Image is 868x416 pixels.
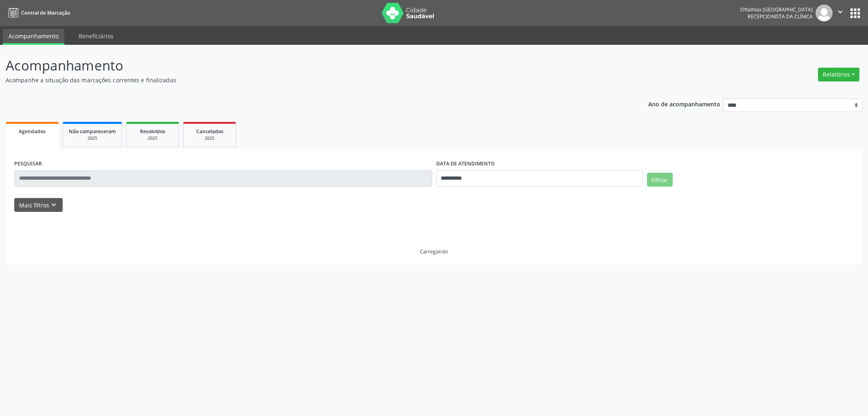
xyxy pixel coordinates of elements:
[6,6,70,20] a: Central de Marcação
[189,135,230,141] div: 2025
[740,6,813,13] div: Oftalmax [GEOGRAPHIC_DATA]
[69,135,116,141] div: 2025
[748,13,813,20] span: Recepcionista da clínica
[132,135,173,141] div: 2025
[836,7,845,16] i: 
[6,55,606,76] p: Acompanhamento
[3,29,64,45] a: Acompanhamento
[14,198,63,212] button: Mais filtroskeyboard_arrow_down
[648,99,720,109] p: Ano de acompanhamento
[833,4,848,22] button: 
[420,248,448,255] div: Carregando
[196,128,223,135] span: Cancelados
[21,9,70,16] span: Central de Marcação
[436,158,495,170] label: DATA DE ATENDIMENTO
[49,200,58,209] i: keyboard_arrow_down
[647,173,673,187] button: Filtrar
[848,6,862,20] button: apps
[818,68,859,81] button: Relatórios
[14,158,42,170] label: PESQUISAR
[816,4,833,22] img: img
[73,29,119,43] a: Beneficiários
[6,76,606,84] p: Acompanhe a situação das marcações correntes e finalizadas
[19,128,46,135] span: Agendados
[69,128,116,135] span: Não compareceram
[140,128,165,135] span: Resolvidos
